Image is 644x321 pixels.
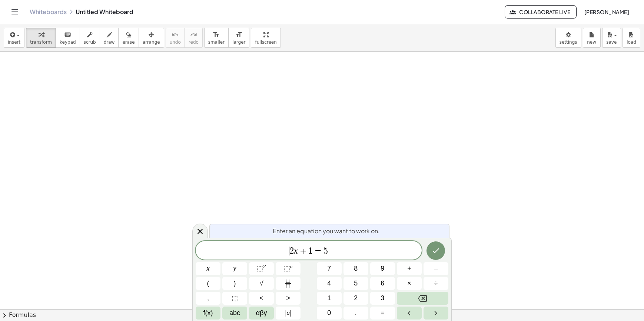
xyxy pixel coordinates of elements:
[84,40,96,45] span: scrub
[434,278,438,288] span: ÷
[308,247,313,255] span: 1
[190,30,197,39] i: redo
[229,308,240,318] span: abc
[170,40,181,45] span: undo
[606,40,617,45] span: save
[207,278,209,288] span: (
[222,292,247,305] button: Placeholder
[185,28,203,48] button: redoredo
[207,293,209,303] span: ,
[627,40,636,45] span: load
[370,277,395,290] button: 6
[259,293,263,303] span: <
[623,28,640,48] button: load
[222,262,247,275] button: y
[118,28,139,48] button: erase
[213,30,220,39] i: format_size
[263,264,266,269] sup: 2
[317,307,342,320] button: 0
[294,246,298,255] var: x
[381,264,384,274] span: 9
[343,262,368,275] button: 8
[122,40,135,45] span: erase
[555,28,581,48] button: settings
[370,307,395,320] button: Equals
[587,40,596,45] span: new
[203,308,213,318] span: f(x)
[583,28,601,48] button: new
[370,292,395,305] button: 3
[249,292,274,305] button: Less than
[276,277,301,290] button: Fraction
[286,293,290,303] span: >
[584,9,629,15] span: [PERSON_NAME]
[166,28,185,48] button: undoundo
[354,264,358,274] span: 8
[407,264,411,274] span: +
[80,28,100,48] button: scrub
[232,40,245,45] span: larger
[255,40,276,45] span: fullscreen
[26,28,56,48] button: transform
[228,28,249,48] button: format_sizelarger
[424,307,448,320] button: Right arrow
[30,40,52,45] span: transform
[222,277,247,290] button: )
[289,247,289,255] span: ​
[511,9,570,15] span: Collaborate Live
[290,264,293,269] sup: n
[207,264,210,274] span: x
[251,28,280,48] button: fullscreen
[234,278,236,288] span: )
[9,6,21,18] button: Toggle navigation
[381,293,384,303] span: 3
[289,247,294,255] span: 2
[100,28,119,48] button: draw
[276,262,301,275] button: Superscript
[397,277,422,290] button: Times
[172,30,179,39] i: undo
[397,307,422,320] button: Left arrow
[298,247,309,255] span: +
[276,292,301,305] button: Greater than
[196,262,220,275] button: x
[232,293,238,303] span: ⬚
[256,308,267,318] span: αβγ
[602,28,621,48] button: save
[204,28,229,48] button: format_sizesmaller
[249,307,274,320] button: Greek alphabet
[355,308,357,318] span: .
[60,40,76,45] span: keypad
[196,292,220,305] button: ,
[381,278,384,288] span: 6
[257,265,263,272] span: ⬚
[284,265,290,272] span: ⬚
[397,292,448,305] button: Backspace
[233,264,236,274] span: y
[381,308,385,318] span: =
[317,262,342,275] button: 7
[354,293,358,303] span: 2
[30,8,67,16] a: Whiteboards
[249,262,274,275] button: Squared
[327,293,331,303] span: 1
[143,40,160,45] span: arrange
[424,262,448,275] button: Minus
[249,277,274,290] button: Square root
[397,262,422,275] button: Plus
[317,292,342,305] button: 1
[434,264,438,274] span: –
[208,40,225,45] span: smaller
[343,277,368,290] button: 5
[578,5,635,19] button: [PERSON_NAME]
[370,262,395,275] button: 9
[139,28,164,48] button: arrange
[505,5,577,19] button: Collaborate Live
[260,278,263,288] span: √
[424,277,448,290] button: Divide
[189,40,199,45] span: redo
[235,30,242,39] i: format_size
[327,264,331,274] span: 7
[560,40,577,45] span: settings
[196,307,220,320] button: Functions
